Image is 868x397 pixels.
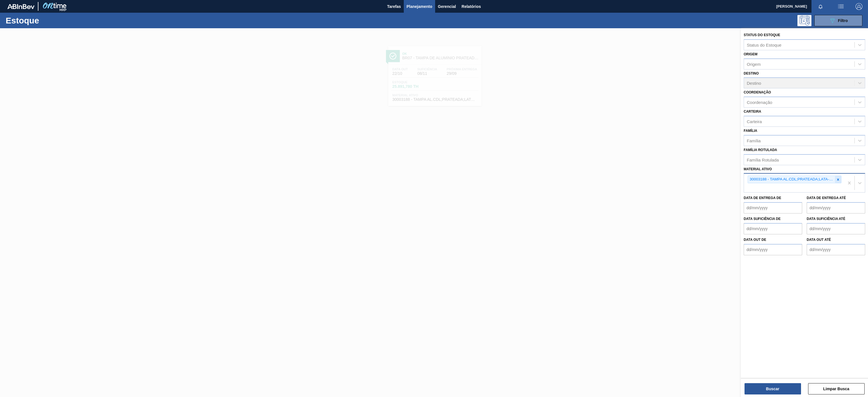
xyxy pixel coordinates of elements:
[856,3,862,10] img: Logout
[837,3,844,10] img: userActions
[747,119,762,124] div: Carteira
[462,3,481,10] span: Relatórios
[744,71,759,75] label: Destino
[744,110,761,114] label: Carteira
[747,42,782,47] div: Status do Estoque
[744,244,802,255] input: dd/mm/yyyy
[747,100,772,105] div: Coordenação
[807,202,865,213] input: dd/mm/yyyy
[747,62,761,66] div: Origem
[438,3,456,10] span: Gerencial
[744,148,777,152] label: Família Rotulada
[744,52,758,56] label: Origem
[838,18,848,23] span: Filtro
[807,217,845,221] label: Data suficiência até
[807,244,865,255] input: dd/mm/yyyy
[744,167,772,171] label: Material ativo
[747,157,779,162] div: Família Rotulada
[744,33,780,37] label: Status do Estoque
[7,4,34,9] img: TNhmsLtSVTkK8tSr43FrP2fwEKptu5GPRR3wAAAABJRU5ErkJggg==
[807,238,831,242] label: Data out até
[744,223,802,234] input: dd/mm/yyyy
[744,129,757,133] label: Família
[744,202,802,213] input: dd/mm/yyyy
[748,176,835,183] div: 30003188 - TAMPA AL.CDL;PRATEADA;LATA-AUTOMATICA;
[744,238,766,242] label: Data out de
[744,90,771,94] label: Coordenação
[744,217,781,221] label: Data suficiência de
[807,223,865,234] input: dd/mm/yyyy
[747,138,761,143] div: Família
[744,196,781,200] label: Data de Entrega de
[811,3,830,10] button: Notificações
[797,15,811,26] div: Pogramando: nenhum usuário selecionado
[807,196,846,200] label: Data de Entrega até
[6,17,96,24] h1: Estoque
[387,3,401,10] span: Tarefas
[814,15,862,26] button: Filtro
[407,3,432,10] span: Planejamento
